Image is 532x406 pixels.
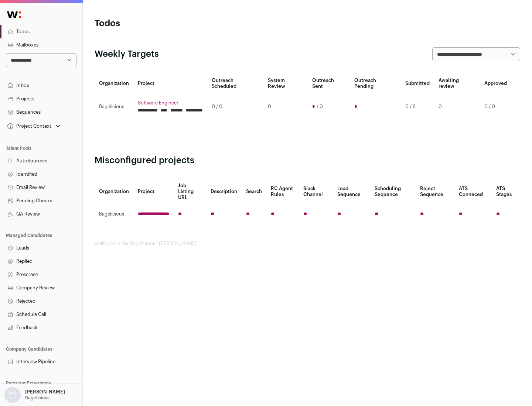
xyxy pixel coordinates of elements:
[401,73,434,94] th: Submitted
[317,104,323,110] span: / 0
[138,100,203,106] a: Software Engineer
[266,178,299,205] th: RC Agent Rules
[95,18,236,30] h1: Todos
[480,94,511,120] td: 0 / 0
[95,73,133,94] th: Organization
[454,178,491,205] th: ATS Conneced
[263,94,307,120] td: 0
[308,73,350,94] th: Outreach Sent
[207,73,263,94] th: Outreach Scheduled
[434,94,480,120] td: 0
[95,48,159,60] h2: Weekly Targets
[25,395,50,401] p: Bagelicious
[416,178,455,205] th: Reject Sequence
[4,387,21,403] img: nopic.png
[242,178,266,205] th: Search
[95,205,133,223] td: Bagelicious
[6,123,51,129] div: Project Context
[333,178,370,205] th: Lead Sequence
[133,178,174,205] th: Project
[299,178,333,205] th: Slack Channel
[95,155,520,166] h2: Misconfigured projects
[174,178,206,205] th: Job Listing URL
[6,121,62,131] button: Open dropdown
[3,387,66,403] button: Open dropdown
[95,94,133,120] td: Bagelicious
[133,73,207,94] th: Project
[206,178,242,205] th: Description
[207,94,263,120] td: 0 / 0
[401,94,434,120] td: 0 / 6
[3,7,25,22] img: Wellfound
[434,73,480,94] th: Awaiting review
[492,178,520,205] th: ATS Stages
[263,73,307,94] th: System Review
[95,241,520,247] footer: wellfound:ai for Bagelicious - [PERSON_NAME]
[25,389,65,395] p: [PERSON_NAME]
[480,73,511,94] th: Approved
[350,73,400,94] th: Outreach Pending
[95,178,133,205] th: Organization
[370,178,416,205] th: Scheduling Sequence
